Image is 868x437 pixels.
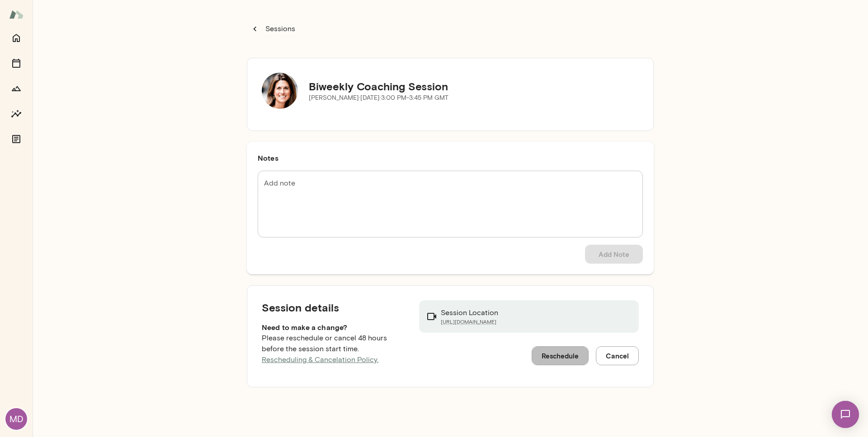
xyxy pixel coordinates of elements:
button: Sessions [7,54,25,72]
p: [PERSON_NAME] · [DATE] · 3:00 PM-3:45 PM GMT [309,93,448,102]
h6: Need to make a change? [262,322,405,333]
h5: Session details [262,300,405,315]
a: [URL][DOMAIN_NAME] [441,318,498,325]
img: Gwen Throckmorton [262,73,298,109]
button: Sessions [247,20,300,38]
button: Home [7,29,25,47]
button: Reschedule [532,346,589,365]
button: Documents [7,130,25,148]
p: Session Location [441,307,498,318]
button: Growth Plan [7,79,25,98]
p: Please reschedule or cancel 48 hours before the session start time. [262,333,405,365]
h5: Biweekly Coaching Session [309,79,448,93]
button: Cancel [596,346,639,365]
a: Rescheduling & Cancelation Policy. [262,355,378,364]
button: Insights [7,105,25,123]
div: MD [5,408,27,430]
p: Sessions [264,23,295,34]
img: Mento [9,6,24,23]
h6: Notes [258,153,643,163]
